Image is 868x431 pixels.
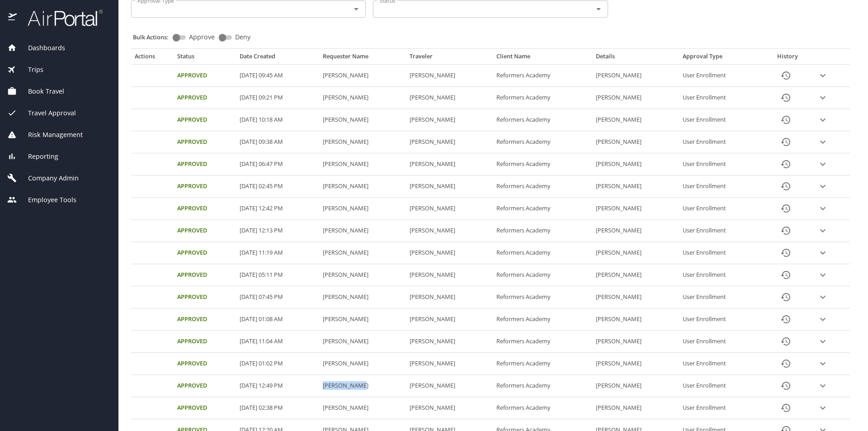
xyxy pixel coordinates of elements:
[406,109,493,131] td: [PERSON_NAME]
[406,131,493,153] td: [PERSON_NAME]
[174,87,236,109] td: Approved
[406,286,493,308] td: [PERSON_NAME]
[679,87,762,109] td: User Enrollment
[679,65,762,87] td: User Enrollment
[592,52,679,64] th: Details
[319,153,406,175] td: [PERSON_NAME]
[174,131,236,153] td: Approved
[679,264,762,286] td: User Enrollment
[775,331,797,352] button: History
[816,290,830,304] button: expand row
[592,353,679,375] td: [PERSON_NAME]
[174,353,236,375] td: Approved
[592,308,679,331] td: [PERSON_NAME]
[17,108,76,118] span: Travel Approval
[816,113,830,127] button: expand row
[236,331,319,353] td: [DATE] 11:04 AM
[679,131,762,153] td: User Enrollment
[319,198,406,220] td: [PERSON_NAME]
[319,242,406,264] td: [PERSON_NAME]
[493,353,592,375] td: Reformers Academy
[236,286,319,308] td: [DATE] 07:45 PM
[174,397,236,419] td: Approved
[679,375,762,397] td: User Enrollment
[319,131,406,153] td: [PERSON_NAME]
[493,286,592,308] td: Reformers Academy
[775,175,797,197] button: History
[319,397,406,419] td: [PERSON_NAME]
[816,91,830,104] button: expand row
[174,52,236,64] th: Status
[319,52,406,64] th: Requester Name
[775,308,797,330] button: History
[406,153,493,175] td: [PERSON_NAME]
[679,353,762,375] td: User Enrollment
[174,109,236,131] td: Approved
[679,153,762,175] td: User Enrollment
[775,353,797,374] button: History
[679,109,762,131] td: User Enrollment
[592,153,679,175] td: [PERSON_NAME]
[816,313,830,326] button: expand row
[816,379,830,393] button: expand row
[592,397,679,419] td: [PERSON_NAME]
[174,153,236,175] td: Approved
[816,69,830,82] button: expand row
[816,246,830,260] button: expand row
[493,109,592,131] td: Reformers Academy
[816,202,830,215] button: expand row
[174,308,236,331] td: Approved
[319,375,406,397] td: [PERSON_NAME]
[775,109,797,131] button: History
[592,331,679,353] td: [PERSON_NAME]
[493,397,592,419] td: Reformers Academy
[592,198,679,220] td: [PERSON_NAME]
[775,242,797,264] button: History
[319,353,406,375] td: [PERSON_NAME]
[592,65,679,87] td: [PERSON_NAME]
[592,131,679,153] td: [PERSON_NAME]
[592,264,679,286] td: [PERSON_NAME]
[775,65,797,86] button: History
[236,397,319,419] td: [DATE] 02:38 PM
[592,375,679,397] td: [PERSON_NAME]
[236,220,319,242] td: [DATE] 12:13 PM
[236,242,319,264] td: [DATE] 11:19 AM
[17,130,83,140] span: Risk Management
[406,331,493,353] td: [PERSON_NAME]
[319,308,406,331] td: [PERSON_NAME]
[319,286,406,308] td: [PERSON_NAME]
[406,87,493,109] td: [PERSON_NAME]
[775,87,797,109] button: History
[679,175,762,198] td: User Enrollment
[406,397,493,419] td: [PERSON_NAME]
[775,264,797,286] button: History
[17,152,58,161] span: Reporting
[679,198,762,220] td: User Enrollment
[17,86,64,96] span: Book Travel
[493,220,592,242] td: Reformers Academy
[493,198,592,220] td: Reformers Academy
[236,175,319,198] td: [DATE] 02:45 PM
[679,286,762,308] td: User Enrollment
[592,220,679,242] td: [PERSON_NAME]
[236,353,319,375] td: [DATE] 01:02 PM
[406,175,493,198] td: [PERSON_NAME]
[236,109,319,131] td: [DATE] 10:18 AM
[493,153,592,175] td: Reformers Academy
[236,52,319,64] th: Date Created
[406,220,493,242] td: [PERSON_NAME]
[775,198,797,219] button: History
[8,9,18,27] img: icon-airportal.png
[18,9,103,27] img: airportal-logo.png
[816,157,830,171] button: expand row
[406,308,493,331] td: [PERSON_NAME]
[679,220,762,242] td: User Enrollment
[493,308,592,331] td: Reformers Academy
[17,65,43,75] span: Trips
[319,175,406,198] td: [PERSON_NAME]
[406,264,493,286] td: [PERSON_NAME]
[174,175,236,198] td: Approved
[17,43,65,53] span: Dashboards
[592,3,605,15] button: Open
